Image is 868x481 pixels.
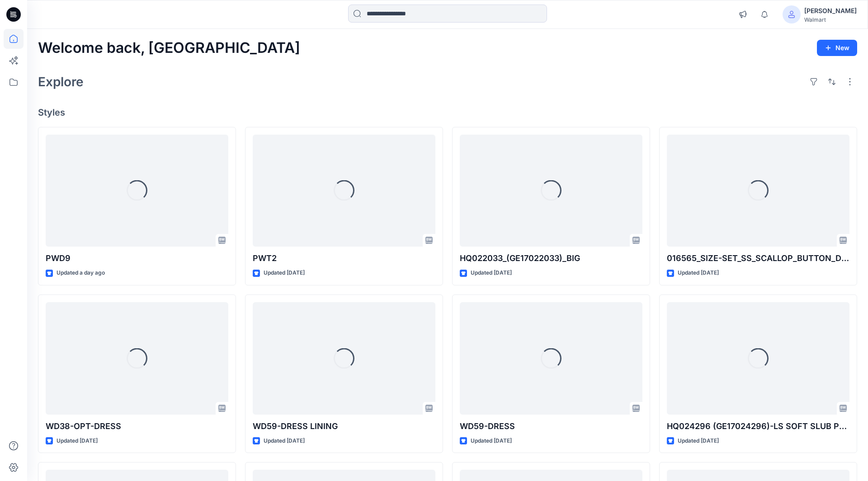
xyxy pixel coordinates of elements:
[678,436,719,446] p: Updated [DATE]
[804,5,857,16] div: [PERSON_NAME]
[264,436,305,446] p: Updated [DATE]
[38,75,84,89] h2: Explore
[38,40,300,56] h2: Welcome back, [GEOGRAPHIC_DATA]
[667,252,849,265] p: 016565_SIZE-SET_SS_SCALLOP_BUTTON_DOWN
[471,436,512,446] p: Updated [DATE]
[678,268,719,278] p: Updated [DATE]
[460,420,642,433] p: WD59-DRESS
[788,11,795,18] svg: avatar
[471,268,512,278] p: Updated [DATE]
[817,40,857,56] button: New
[57,268,105,278] p: Updated a day ago
[46,420,228,433] p: WD38-OPT-DRESS
[46,252,228,265] p: PWD9
[804,16,857,23] div: Walmart
[38,107,857,118] h4: Styles
[57,436,98,446] p: Updated [DATE]
[253,420,435,433] p: WD59-DRESS LINING
[460,252,642,265] p: HQ022033_(GE17022033)_BIG
[253,252,435,265] p: PWT2
[667,420,849,433] p: HQ024296 (GE17024296)-LS SOFT SLUB POCKET CREW-REG
[264,268,305,278] p: Updated [DATE]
